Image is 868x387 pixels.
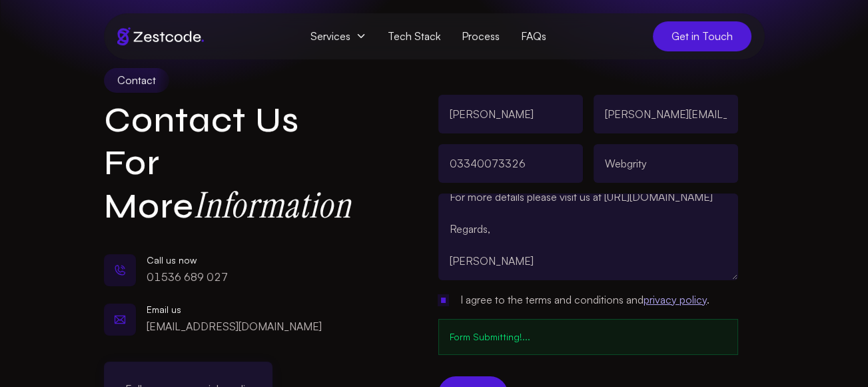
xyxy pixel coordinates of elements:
strong: Information [194,182,351,228]
input: Full Name [438,95,583,133]
a: FAQs [510,24,557,49]
a: Tech Stack [377,24,451,49]
div: Contact [104,68,169,93]
p: 01536 689 027 [147,268,228,287]
p: Form Submitting!... [450,330,727,344]
input: Phone Number [438,144,583,183]
a: Get in Touch [653,21,751,51]
a: [EMAIL_ADDRESS][DOMAIN_NAME] [147,320,322,333]
input: Email Address [594,95,738,133]
label: I agree to the terms and conditions and . [460,291,709,308]
input: Please set placeholder [441,298,446,303]
div: Call us now [147,254,228,267]
input: Company [594,144,738,183]
a: Process [451,24,510,49]
h1: Contact Us for More [104,99,358,228]
a: privacy policy [644,293,707,306]
div: Email us [147,303,322,316]
img: Brand logo of zestcode digital [117,27,204,45]
span: Services [300,24,377,49]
